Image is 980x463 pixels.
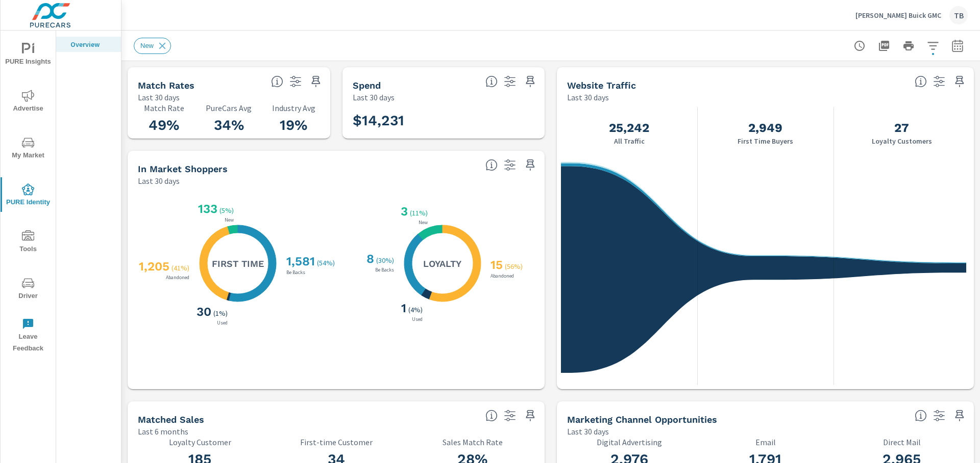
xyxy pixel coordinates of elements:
span: Matched shoppers that can be exported to each channel type. This is targetable traffic. [915,410,927,422]
p: PureCars Avg [203,103,255,113]
div: New [134,38,171,54]
p: Abandoned [488,274,516,279]
h3: 3 [399,204,408,219]
p: Used [215,320,230,325]
p: New [416,220,430,225]
p: Loyalty Customer [138,438,262,447]
p: Last 30 days [138,175,180,187]
h3: 133 [196,202,217,216]
p: ( 41% ) [171,263,191,273]
span: Advertise [4,90,53,115]
button: "Export Report to PDF" [874,36,894,56]
div: TB [949,6,968,24]
h5: Spend [353,80,381,91]
h5: Match Rates [138,80,194,91]
p: ( 4% ) [408,305,425,314]
span: PURE Identity [4,183,53,208]
h3: 49% [138,117,190,134]
span: Total PureCars DigAdSpend. Data sourced directly from the Ad Platforms. Non-Purecars DigAd client... [485,75,498,88]
span: Save this to your personalized report [522,157,538,173]
p: ( 11% ) [410,208,430,217]
div: Overview [56,37,121,52]
p: Digital Advertising [567,438,691,447]
h3: 1,205 [137,259,169,274]
p: Industry Avg [267,103,320,113]
h3: 19% [267,117,320,134]
h5: Website Traffic [567,80,636,91]
p: Sales Match Rate [410,438,534,447]
span: Save this to your personalized report [522,407,538,424]
h5: First Time [212,258,264,269]
h5: Loyalty [423,258,461,269]
p: Direct Mail [840,438,964,447]
p: Used [410,317,425,322]
p: Be Backs [373,267,396,273]
span: Loyalty: Matched has purchased from the dealership before and has exhibited a preference through ... [485,159,498,171]
h3: 15 [488,258,503,272]
button: Print Report [898,36,919,56]
p: Email [703,438,827,447]
p: Last 30 days [353,91,395,103]
span: All traffic is the data we start with. It’s unique personas over a 30-day period. We don’t consid... [915,75,927,88]
h5: In Market Shoppers [138,164,228,174]
span: Save this to your personalized report [951,407,968,424]
h5: Matched Sales [138,414,204,425]
p: New [223,217,236,223]
span: PURE Insights [4,43,53,68]
p: ( 1% ) [213,309,230,318]
p: Match Rate [138,103,190,113]
p: ( 5% ) [219,206,236,215]
h3: 8 [364,252,374,266]
span: Save this to your personalized report [951,73,968,90]
span: Tools [4,230,53,255]
p: Be Backs [284,270,307,275]
p: Last 30 days [567,91,609,103]
h3: 1,581 [284,254,315,268]
p: Abandoned [164,275,191,280]
p: [PERSON_NAME] Buick GMC [855,11,941,20]
span: Save this to your personalized report [522,73,538,90]
p: Overview [70,39,113,49]
span: Loyalty: Matches that have purchased from the dealership before and purchased within the timefram... [485,410,498,422]
h3: 34% [203,117,255,134]
p: First-time Customer [274,438,398,447]
p: ( 54% ) [317,258,337,267]
h3: $14,231 [353,112,404,129]
h3: 30 [194,305,211,319]
span: My Market [4,137,53,161]
span: New [134,42,160,49]
div: nav menu [1,31,56,359]
span: Match rate: % of Identifiable Traffic. Pure Identity avg: Avg match rate of all PURE Identity cus... [271,75,283,88]
span: Leave Feedback [4,318,53,355]
span: Driver [4,277,53,302]
button: Select Date Range [947,36,968,56]
p: ( 30% ) [376,256,396,265]
p: Last 30 days [567,425,609,438]
span: Save this to your personalized report [308,73,324,90]
p: ( 56% ) [505,262,525,271]
p: Last 30 days [138,91,180,103]
p: Last 6 months [138,425,188,438]
h3: 1 [399,301,406,315]
h5: Marketing Channel Opportunities [567,414,717,425]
